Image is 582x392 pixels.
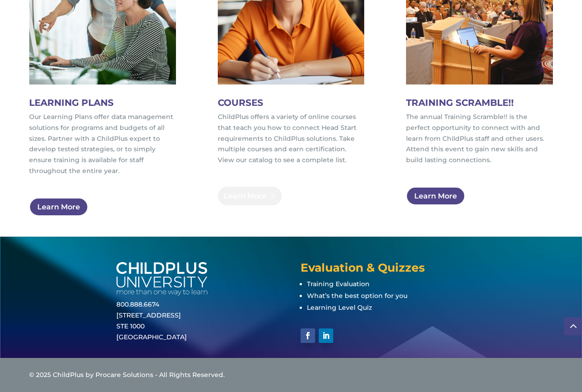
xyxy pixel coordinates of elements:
[406,112,553,166] p: The annual Training Scramble!! is the perfect opportunity to connect with and learn from ChildPlu...
[307,280,370,288] a: Training Evaluation
[319,328,333,343] a: Follow on LinkedIn
[301,262,466,278] h4: Evaluation & Quizzes
[307,303,372,312] a: Learning Level Quiz
[218,97,263,108] span: COURSES
[29,112,176,177] p: Our Learning Plans offer data management solutions for programs and budgets of all sizes. Partner...
[116,300,159,308] a: 800.888.6674
[307,292,407,300] a: What’s the best option for you
[116,311,187,341] a: [STREET_ADDRESS]STE 1000[GEOGRAPHIC_DATA]
[406,187,465,205] a: Learn More
[218,112,365,166] p: ChildPlus offers a variety of online courses that teach you how to connect Head Start requirement...
[218,187,282,205] a: Learn More
[406,97,514,108] span: TRAINING SCRAMBLE!!
[301,328,315,343] a: Follow on Facebook
[116,262,207,296] img: white-cpu-wordmark
[29,97,114,108] span: LEARNING PLANS
[29,198,88,216] a: Learn More
[29,370,553,381] div: © 2025 ChildPlus by Procare Solutions - All Rights Reserved.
